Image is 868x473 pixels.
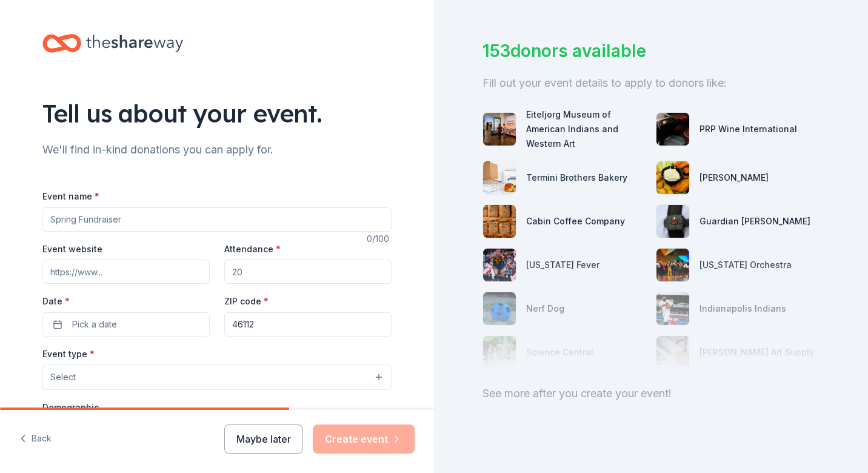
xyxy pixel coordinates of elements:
[50,370,76,384] span: Select
[42,401,99,414] label: Demographic
[483,161,516,194] img: photo for Termini Brothers Bakery
[224,243,281,255] label: Attendance
[72,317,117,332] span: Pick a date
[656,113,689,146] img: photo for PRP Wine International
[42,260,210,284] input: https://www...
[656,205,689,238] img: photo for Guardian Angel Device
[224,295,269,307] label: ZIP code
[699,122,797,136] div: PRP Wine International
[224,312,392,337] input: 12345 (U.S. only)
[482,73,820,93] div: Fill out your event details to apply to donors like:
[699,170,769,185] div: [PERSON_NAME]
[19,426,52,452] button: Back
[42,140,392,159] div: We'll find in-kind donations you can apply for.
[526,170,627,185] div: Termini Brothers Bakery
[483,205,516,238] img: photo for Cabin Coffee Company
[656,161,689,194] img: photo for Muldoon's
[526,107,646,151] div: Eiteljorg Museum of American Indians and Western Art
[42,348,95,360] label: Event type
[526,214,625,229] div: Cabin Coffee Company
[42,190,99,203] label: Event name
[367,232,392,246] div: 0 /100
[483,113,516,146] img: photo for Eiteljorg Museum of American Indians and Western Art
[42,295,210,307] label: Date
[42,207,392,232] input: Spring Fundraiser
[224,260,392,284] input: 20
[224,424,303,454] button: Maybe later
[42,364,392,390] button: Select
[42,243,102,255] label: Event website
[42,96,392,130] div: Tell us about your event.
[482,384,820,403] div: See more after you create your event!
[482,38,820,64] div: 153 donors available
[699,214,810,229] div: Guardian [PERSON_NAME]
[42,312,210,337] button: Pick a date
